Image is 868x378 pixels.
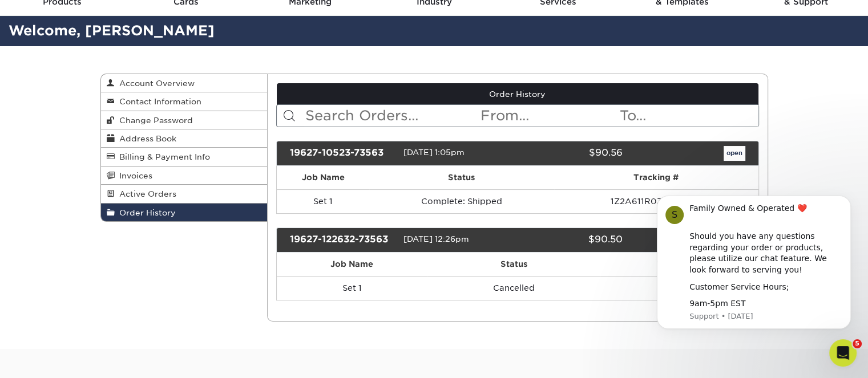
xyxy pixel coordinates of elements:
[554,166,758,189] th: Tracking #
[277,166,369,189] th: Job Name
[479,105,619,127] input: From...
[724,146,745,161] a: open
[277,276,427,300] td: Set 1
[3,343,97,374] iframe: Google Customer Reviews
[101,148,268,166] a: Billing & Payment Info
[619,105,758,127] input: To...
[115,116,193,125] span: Change Password
[281,233,403,247] div: 19627-122632-73563
[403,234,469,243] span: [DATE] 12:26pm
[101,185,268,203] a: Active Orders
[640,178,868,347] iframe: Intercom notifications message
[369,166,554,189] th: Status
[600,276,758,300] td: n/a
[101,204,268,221] a: Order History
[304,105,479,127] input: Search Orders...
[427,253,600,276] th: Status
[115,152,210,161] span: Billing & Payment Info
[509,146,631,161] div: $90.56
[554,189,758,213] td: 1Z2A611R0315368196
[509,233,631,247] div: $90.50
[115,208,176,217] span: Order History
[600,253,758,276] th: Tracking #
[101,92,268,111] a: Contact Information
[101,74,268,92] a: Account Overview
[115,97,201,106] span: Contact Information
[281,146,403,161] div: 19627-10523-73563
[403,148,465,157] span: [DATE] 1:05pm
[115,189,176,198] span: Active Orders
[115,79,195,88] span: Account Overview
[369,189,554,213] td: Complete: Shipped
[277,189,369,213] td: Set 1
[427,276,600,300] td: Cancelled
[115,134,176,143] span: Address Book
[101,166,268,185] a: Invoices
[101,111,268,129] a: Change Password
[853,339,862,348] span: 5
[115,171,152,180] span: Invoices
[101,129,268,148] a: Address Book
[829,339,857,367] iframe: Intercom live chat
[277,83,758,105] a: Order History
[277,253,427,276] th: Job Name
